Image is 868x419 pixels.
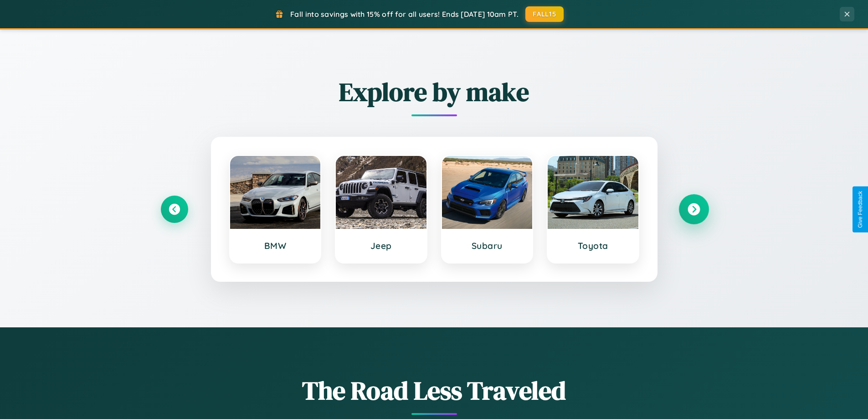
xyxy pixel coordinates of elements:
[161,373,708,408] h1: The Road Less Traveled
[857,191,863,228] div: Give Feedback
[290,10,519,19] span: Fall into savings with 15% off for all users! Ends [DATE] 10am PT.
[451,240,524,251] h3: Subaru
[239,240,312,251] h3: BMW
[345,240,417,251] h3: Jeep
[525,6,564,22] button: FALL15
[557,240,629,251] h3: Toyota
[161,74,708,109] h2: Explore by make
